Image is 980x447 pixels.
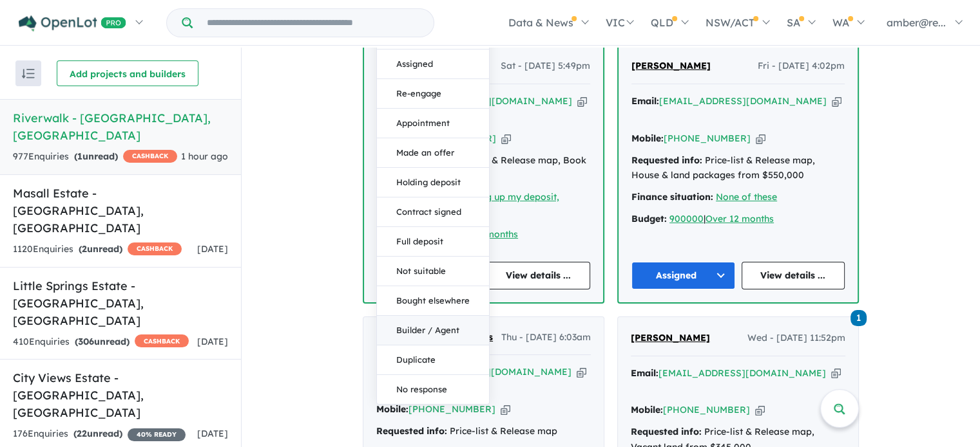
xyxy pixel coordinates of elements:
[706,213,774,224] a: Over 12 months
[742,262,845,289] a: View details ...
[79,243,122,255] strong: ( unread)
[82,243,87,255] span: 2
[13,185,228,237] h5: Masall Estate - [GEOGRAPHIC_DATA] , [GEOGRAPHIC_DATA]
[501,59,590,74] span: Sat - [DATE] 5:49pm
[631,213,667,224] strong: Budget:
[631,191,713,203] strong: Finance situation:
[631,331,710,346] a: [PERSON_NAME]
[377,79,489,109] button: Re-engage
[75,336,130,347] strong: ( unread)
[631,404,663,415] strong: Mobile:
[13,334,189,350] div: 410 Enquir ies
[755,403,765,417] button: Copy
[181,151,228,162] span: 1 hour ago
[197,336,228,347] span: [DATE]
[659,95,827,107] a: [EMAIL_ADDRESS][DOMAIN_NAME]
[663,404,750,415] a: [PHONE_NUMBER]
[376,424,591,439] div: Price-list & Release map
[376,403,408,415] strong: Mobile:
[73,428,122,439] strong: ( unread)
[376,19,490,405] div: Unread
[747,331,845,346] span: Wed - [DATE] 11:52pm
[631,132,664,144] strong: Mobile:
[631,153,845,184] div: Price-list & Release map, House & land packages from $550,000
[577,365,586,379] button: Copy
[195,9,431,37] input: Try estate name, suburb, builder or developer
[13,242,182,257] div: 1120 Enquir ies
[135,334,189,347] span: CASHBACK
[831,367,841,380] button: Copy
[377,197,489,227] button: Contract signed
[377,109,489,138] button: Appointment
[631,154,702,166] strong: Requested info:
[57,60,198,86] button: Add projects and builders
[631,212,845,227] div: |
[22,69,35,78] img: sort.svg
[501,403,510,416] button: Copy
[13,149,177,165] div: 977 Enquir ies
[77,428,87,439] span: 22
[128,242,182,255] span: CASHBACK
[631,95,659,107] strong: Email:
[197,243,228,255] span: [DATE]
[658,367,826,379] a: [EMAIL_ADDRESS][DOMAIN_NAME]
[377,286,489,316] button: Bought elsewhere
[501,330,591,345] span: Thu - [DATE] 6:03am
[377,316,489,345] button: Builder / Agent
[756,132,765,145] button: Copy
[716,191,777,203] a: None of these
[850,310,867,326] span: 1
[501,132,511,145] button: Copy
[664,132,751,144] a: [PHONE_NUMBER]
[631,426,702,437] strong: Requested info:
[13,277,228,329] h5: Little Springs Estate - [GEOGRAPHIC_DATA] , [GEOGRAPHIC_DATA]
[408,403,495,415] a: [PHONE_NUMBER]
[887,16,946,29] span: amber@re...
[669,213,704,224] a: 900000
[631,367,658,379] strong: Email:
[13,369,228,421] h5: City Views Estate - [GEOGRAPHIC_DATA] , [GEOGRAPHIC_DATA]
[13,426,186,442] div: 176 Enquir ies
[13,109,228,144] h5: Riverwalk - [GEOGRAPHIC_DATA] , [GEOGRAPHIC_DATA]
[19,15,126,32] img: Openlot PRO Logo White
[74,151,118,162] strong: ( unread)
[377,168,489,197] button: Holding deposit
[77,151,82,162] span: 1
[128,428,186,441] span: 40 % READY
[631,332,710,343] span: [PERSON_NAME]
[377,50,489,79] button: Assigned
[377,257,489,286] button: Not suitable
[631,262,735,289] button: Assigned
[78,336,94,347] span: 306
[377,227,489,257] button: Full deposit
[487,262,591,289] a: View details ...
[377,138,489,168] button: Made an offer
[377,375,489,404] button: No response
[123,150,177,163] span: CASHBACK
[377,345,489,375] button: Duplicate
[832,95,841,108] button: Copy
[577,95,587,108] button: Copy
[758,59,845,74] span: Fri - [DATE] 4:02pm
[197,428,228,439] span: [DATE]
[850,309,867,326] a: 1
[631,59,711,74] a: [PERSON_NAME]
[376,425,447,437] strong: Requested info:
[631,60,711,71] span: [PERSON_NAME]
